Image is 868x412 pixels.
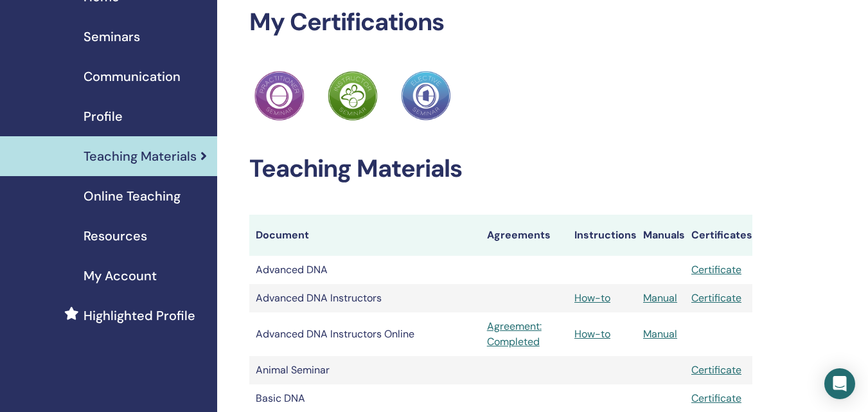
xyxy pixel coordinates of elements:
a: Manual [643,327,677,341]
a: Manual [643,291,677,305]
span: Communication [84,67,181,86]
h2: My Certifications [249,8,752,37]
span: Highlighted Profile [84,306,195,325]
span: Teaching Materials [84,147,197,166]
th: Agreements [481,215,568,256]
td: Advanced DNA Instructors Online [249,312,481,356]
span: My Account [84,266,157,285]
a: How-to [574,291,610,305]
a: Agreement: Completed [487,319,562,350]
span: Seminars [84,27,140,46]
a: Certificate [691,291,741,305]
span: Resources [84,226,147,246]
th: Certificates [685,215,752,256]
th: Document [249,215,481,256]
td: Advanced DNA Instructors [249,284,481,312]
div: Open Intercom Messenger [824,368,855,399]
td: Animal Seminar [249,356,481,384]
span: Online Teaching [84,186,181,206]
a: Certificate [691,263,741,276]
a: Certificate [691,363,741,377]
th: Instructions [568,215,637,256]
img: Practitioner [254,71,305,121]
a: Certificate [691,391,741,405]
img: Practitioner [401,71,451,121]
span: Profile [84,107,123,126]
h2: Teaching Materials [249,154,752,184]
img: Practitioner [328,71,378,121]
a: How-to [574,327,610,341]
th: Manuals [637,215,685,256]
td: Advanced DNA [249,256,481,284]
